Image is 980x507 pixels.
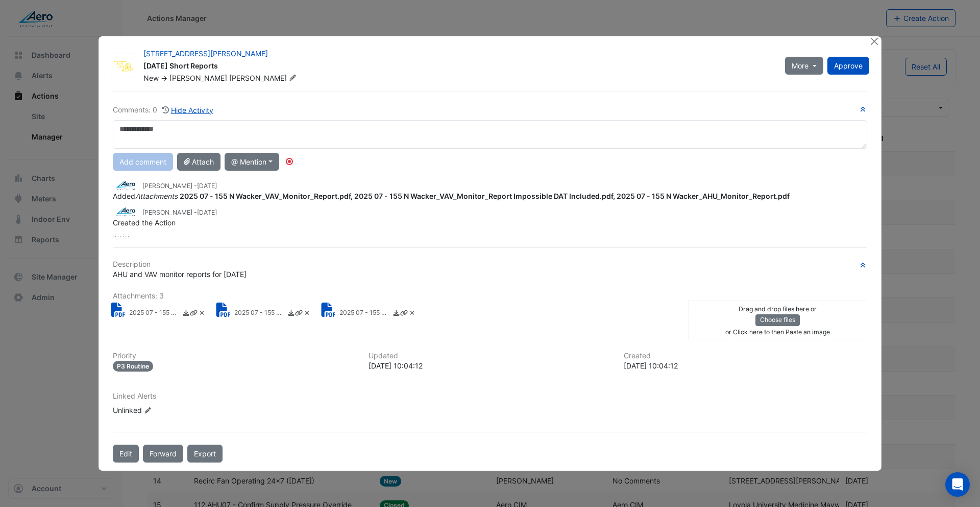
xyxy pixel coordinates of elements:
h6: Updated [369,352,612,360]
span: Approve [834,61,863,70]
span: Created the Action [113,218,176,227]
h6: Created [624,352,867,360]
fa-icon: Edit Linked Alerts [144,407,152,414]
span: [PERSON_NAME] [169,74,227,82]
div: [DATE] Short Reports [143,61,773,73]
a: Download [393,308,400,319]
div: [DATE] 10:04:12 [624,360,867,371]
button: Choose files [755,314,800,326]
small: [PERSON_NAME] - [142,181,217,191]
button: Close [869,36,879,47]
div: Comments: 0 [113,104,214,116]
small: or Click here to then Paste an image [725,328,830,336]
img: Aero Building [113,179,138,191]
a: Delete [198,308,206,319]
img: Aero Building [113,206,138,217]
button: Approve [827,57,869,75]
a: Delete [408,308,416,319]
span: 2025-08-01 10:04:12 [197,209,217,216]
span: 2025-08-01 10:21:30 [197,182,217,190]
h6: Linked Alerts [113,392,867,401]
strong: 2025 07 - 155 N Wacker_VAV_Monitor_Report.pdf, 2025 07 - 155 N Wacker_VAV_Monitor_Report Impossib... [180,192,790,200]
h6: Description [113,260,867,269]
h6: Attachments: 3 [113,292,867,301]
span: Added [113,192,790,200]
button: Forward [143,445,183,463]
small: Drag and drop files here or [739,305,817,313]
button: Edit [113,445,139,463]
h6: Priority [113,352,356,360]
small: [PERSON_NAME] - [142,208,217,217]
div: Tooltip anchor [285,157,294,166]
small: 2025 07 - 155 N Wacker_VAV_Monitor_Report.pdf [339,308,390,319]
small: 2025 07 - 155 N Wacker_VAV_Monitor_Report Impossible DAT Included.pdf [234,308,285,319]
a: Copy link to clipboard [400,308,408,319]
div: P3 Routine [113,361,153,372]
button: Attach [177,153,220,171]
span: AHU and VAV monitor reports for [DATE] [113,270,247,279]
em: Attachments [135,192,178,200]
span: [PERSON_NAME] [229,73,299,83]
div: Open Intercom Messenger [945,472,970,497]
img: 155 N Wacker [111,61,135,71]
span: More [792,60,808,71]
a: Export [187,445,223,463]
span: -> [161,74,167,82]
a: [STREET_ADDRESS][PERSON_NAME] [143,49,268,58]
a: Download [182,308,190,319]
span: New [143,74,159,82]
small: 2025 07 - 155 N Wacker_AHU_Monitor_Report.pdf [129,308,180,319]
button: Hide Activity [161,104,214,116]
a: Delete [303,308,311,319]
a: Download [287,308,295,319]
div: Unlinked [113,405,235,416]
div: [DATE] 10:04:12 [369,360,612,371]
a: Copy link to clipboard [295,308,303,319]
button: More [785,57,823,75]
button: @ Mention [225,153,279,171]
a: Copy link to clipboard [190,308,198,319]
